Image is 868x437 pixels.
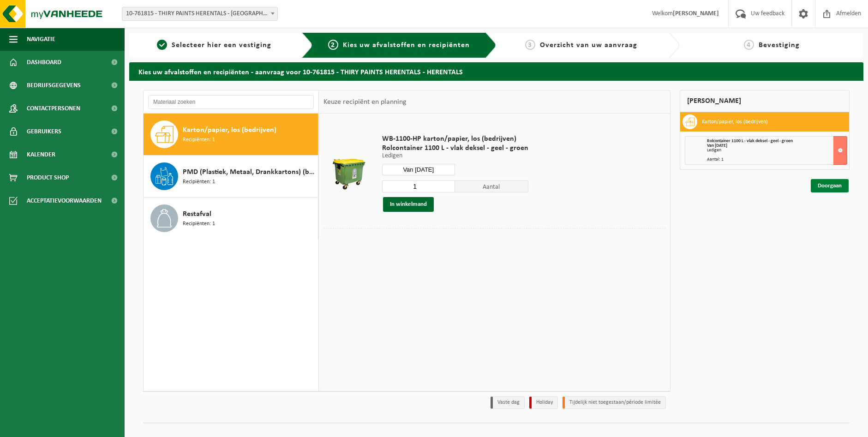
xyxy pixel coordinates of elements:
span: Product Shop [27,166,69,189]
span: Rolcontainer 1100 L - vlak deksel - geel - groen [707,138,793,144]
span: Selecteer hier een vestiging [172,42,271,49]
span: Kies uw afvalstoffen en recipiënten [343,42,470,49]
span: Aantal [455,180,528,192]
span: Restafval [183,209,211,220]
button: In winkelmand [383,197,434,212]
div: Ledigen [707,148,847,153]
span: Gebruikers [27,120,61,143]
button: PMD (Plastiek, Metaal, Drankkartons) (bedrijven) Recipiënten: 1 [144,156,318,198]
a: Doorgaan [811,179,849,192]
span: Bedrijfsgegevens [27,74,81,97]
span: 3 [525,40,535,50]
strong: [PERSON_NAME] [673,10,719,17]
input: Selecteer datum [382,164,455,175]
h3: Karton/papier, los (bedrijven) [702,114,768,129]
span: Contactpersonen [27,97,80,120]
div: Keuze recipiënt en planning [319,90,411,114]
span: Bevestiging [759,42,800,49]
li: Tijdelijk niet toegestaan/période limitée [563,396,666,409]
div: [PERSON_NAME] [680,90,850,112]
span: 2 [328,40,338,50]
span: 4 [744,40,754,50]
span: Acceptatievoorwaarden [27,189,102,212]
span: 10-761815 - THIRY PAINTS HERENTALS - HERENTALS [122,7,277,20]
div: Aantal: 1 [707,157,847,162]
span: Recipiënten: 1 [183,178,215,186]
span: Dashboard [27,51,61,74]
span: WB-1100-HP karton/papier, los (bedrijven) [382,134,528,144]
strong: Van [DATE] [707,143,727,148]
span: Kalender [27,143,55,166]
li: Holiday [529,396,558,409]
li: Vaste dag [491,396,525,409]
input: Materiaal zoeken [148,95,314,109]
button: Restafval Recipiënten: 1 [144,198,318,239]
span: Recipiënten: 1 [183,136,215,144]
button: Karton/papier, los (bedrijven) Recipiënten: 1 [144,114,318,156]
span: PMD (Plastiek, Metaal, Drankkartons) (bedrijven) [183,167,316,178]
span: 1 [157,40,167,50]
span: Navigatie [27,28,55,51]
span: Karton/papier, los (bedrijven) [183,125,276,136]
p: Ledigen [382,153,528,159]
a: 1Selecteer hier een vestiging [134,40,294,51]
span: 10-761815 - THIRY PAINTS HERENTALS - HERENTALS [122,7,278,21]
span: Overzicht van uw aanvraag [540,42,637,49]
span: Rolcontainer 1100 L - vlak deksel - geel - groen [382,144,528,153]
h2: Kies uw afvalstoffen en recipiënten - aanvraag voor 10-761815 - THIRY PAINTS HERENTALS - HERENTALS [129,62,863,80]
span: Recipiënten: 1 [183,220,215,228]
